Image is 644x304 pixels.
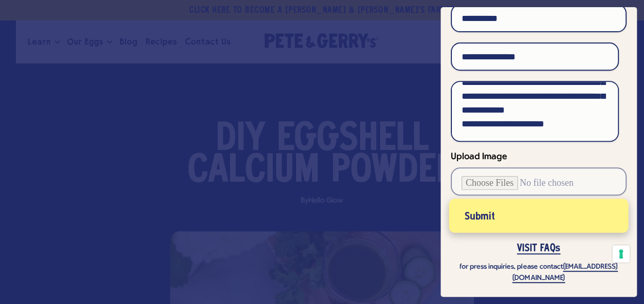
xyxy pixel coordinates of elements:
[451,152,507,162] span: Upload Image
[612,245,630,263] button: Your consent preferences for tracking technologies
[517,244,560,254] a: VISIT FAQs
[512,263,617,283] a: [EMAIL_ADDRESS][DOMAIN_NAME]
[451,262,627,284] p: for press inquiries, please contact
[465,213,495,220] span: Submit
[449,199,629,232] button: Submit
